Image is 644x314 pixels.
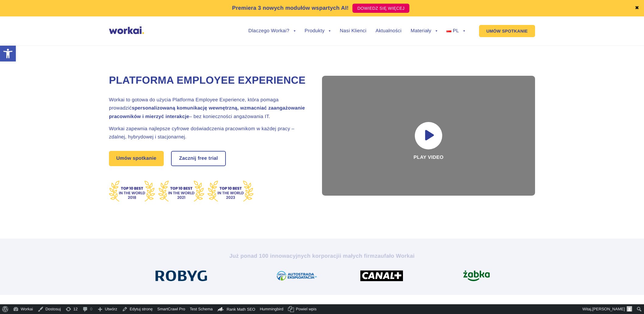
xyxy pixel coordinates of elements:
[232,4,349,12] p: Premiera 3 nowych modułów wspartych AI!
[109,106,305,119] strong: spersonalizowaną komunikację wewnętrzną, wzmacniać zaangażowanie pracowników i mierzyć interakcje
[376,29,401,33] a: Aktualności
[109,96,307,121] h2: Workai to gotowa do użycia Platforma Employee Experience, która pomaga prowadzić – bez koniecznoś...
[105,304,117,314] span: Utwórz
[90,304,92,314] span: 0
[296,304,317,314] span: Powiel wpis
[120,304,155,314] a: Edytuj stronę
[479,25,535,37] a: UMÓW SPOTKANIE
[635,6,639,11] a: ✖
[411,29,437,33] a: Materiały
[248,29,296,33] a: Dlaczego Workai?
[305,29,331,33] a: Produkty
[352,4,409,13] a: DOWIEDZ SIĘ WIĘCEJ
[322,76,535,196] div: Play video
[109,151,164,166] a: Umów spotkanie
[109,74,307,88] h1: Platforma Employee Experience
[73,304,78,314] span: 12
[109,125,307,141] h2: Workai zapewnia najlepsze cyfrowe doświadczenia pracownikom w każdej pracy – zdalnej, hybrydowej ...
[188,304,215,314] a: Test Schema
[155,304,188,314] a: SmartCrawl Pro
[11,304,35,314] a: Workai
[258,304,286,314] a: Hummingbird
[153,252,491,260] h2: Już ponad 100 innowacyjnych korporacji zaufało Workai
[580,304,635,314] a: Witaj,
[592,307,625,311] span: [PERSON_NAME]
[215,304,258,314] a: Kokpit Rank Math
[35,304,63,314] a: Dostosuj
[227,307,255,312] span: Rank Math SEO
[172,152,225,166] a: Zacznij free trial
[340,253,375,259] i: i małych firm
[453,28,459,33] span: PL
[340,29,366,33] a: Nasi Klienci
